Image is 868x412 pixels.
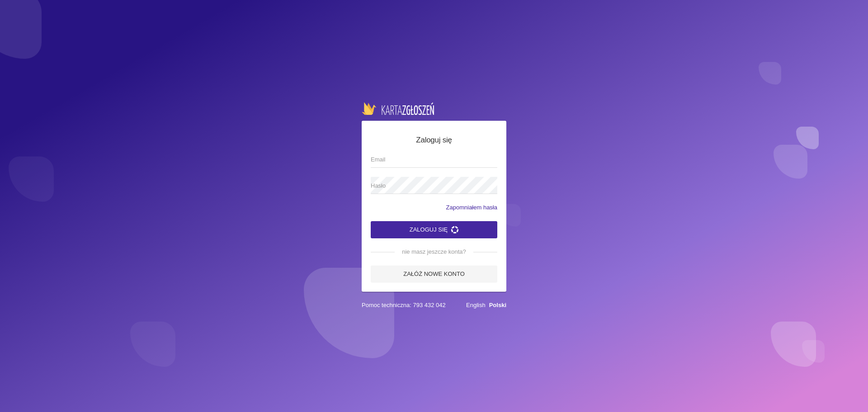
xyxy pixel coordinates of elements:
a: English [466,302,486,308]
a: Zapomniałem hasła [446,203,497,212]
span: Email [371,155,488,164]
a: Polski [489,302,506,308]
button: Zaloguj się [371,221,497,238]
span: nie masz jeszcze konta? [395,247,473,256]
input: Email [371,151,497,168]
input: Hasło [371,177,497,194]
img: logo-karta.png [362,102,434,115]
span: Hasło [371,181,488,190]
h5: Zaloguj się [371,134,497,146]
a: Załóż nowe konto [371,265,497,283]
span: Pomoc techniczna: 793 432 042 [362,301,446,310]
